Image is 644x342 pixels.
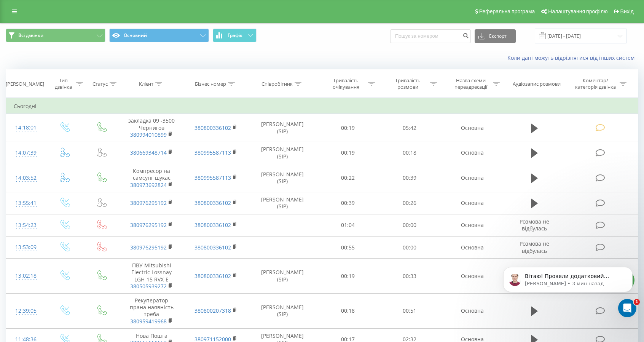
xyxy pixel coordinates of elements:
[194,174,231,181] a: 380995587113
[14,218,38,233] div: 13:54:23
[228,33,242,38] span: Графік
[317,114,379,142] td: 00:19
[130,181,167,189] a: 380973692824
[120,294,184,329] td: Рекуператор прана наявність треба
[130,149,167,156] a: 380669348714
[14,120,38,135] div: 14:18:01
[317,214,379,236] td: 01:04
[520,218,549,232] span: Розмова не відбулась
[440,214,505,236] td: Основна
[520,240,549,254] span: Розмова не відбулась
[379,164,440,192] td: 00:39
[548,8,607,14] span: Налаштування профілю
[92,81,108,87] div: Статус
[440,237,505,259] td: Основна
[317,142,379,164] td: 00:19
[492,251,644,321] iframe: Intercom notifications сообщение
[248,142,317,164] td: [PERSON_NAME] (SIP)
[618,299,636,317] iframe: Intercom live chat
[130,283,167,290] a: 380505939272
[14,145,38,160] div: 14:07:39
[440,259,505,294] td: Основна
[440,192,505,214] td: Основна
[475,29,516,43] button: Експорт
[513,81,561,87] div: Аудіозапис розмови
[379,259,440,294] td: 00:33
[248,294,317,329] td: [PERSON_NAME] (SIP)
[440,114,505,142] td: Основна
[14,268,38,283] div: 13:02:18
[450,77,491,90] div: Назва схеми переадресації
[120,259,184,294] td: ПВУ Mitsubishi Electric Lossnay LGH-15 RVX-E
[195,81,226,87] div: Бізнес номер
[248,192,317,214] td: [PERSON_NAME] (SIP)
[213,29,257,42] button: Графік
[440,294,505,329] td: Основна
[194,272,231,280] a: 380800336102
[317,192,379,214] td: 00:39
[634,299,640,305] span: 1
[194,307,231,314] a: 380800207318
[440,164,505,192] td: Основна
[194,199,231,206] a: 380800336102
[6,81,44,87] div: [PERSON_NAME]
[14,196,38,211] div: 13:55:41
[109,29,209,42] button: Основний
[379,237,440,259] td: 00:00
[479,8,535,14] span: Реферальна програма
[194,124,231,131] a: 380800336102
[379,192,440,214] td: 00:26
[120,164,184,192] td: Компресор на самсунг шукає
[194,244,231,251] a: 380800336102
[390,29,471,43] input: Пошук за номером
[440,142,505,164] td: Основна
[573,77,618,90] div: Коментар/категорія дзвінка
[261,81,293,87] div: Співробітник
[387,77,428,90] div: Тривалість розмови
[194,221,231,229] a: 380800336102
[317,259,379,294] td: 00:19
[52,77,74,90] div: Тип дзвінка
[120,114,184,142] td: закладка 09 -3500 Чернигов
[18,32,43,38] span: Всі дзвінки
[379,214,440,236] td: 00:00
[379,142,440,164] td: 00:18
[130,221,167,229] a: 380976295192
[194,149,231,156] a: 380995587113
[130,318,167,325] a: 380959419968
[317,237,379,259] td: 00:55
[507,54,638,61] a: Коли дані можуть відрізнятися вiд інших систем
[248,164,317,192] td: [PERSON_NAME] (SIP)
[130,199,167,206] a: 380976295192
[6,99,638,114] td: Сьогодні
[6,29,105,42] button: Всі дзвінки
[620,8,634,14] span: Вихід
[248,259,317,294] td: [PERSON_NAME] (SIP)
[325,77,366,90] div: Тривалість очікування
[379,294,440,329] td: 00:51
[139,81,153,87] div: Клієнт
[14,304,38,318] div: 12:39:05
[130,244,167,251] a: 380976295192
[14,171,38,185] div: 14:03:52
[14,240,38,255] div: 13:53:09
[248,114,317,142] td: [PERSON_NAME] (SIP)
[317,164,379,192] td: 00:22
[379,114,440,142] td: 05:42
[130,131,167,138] a: 380994010899
[317,294,379,329] td: 00:18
